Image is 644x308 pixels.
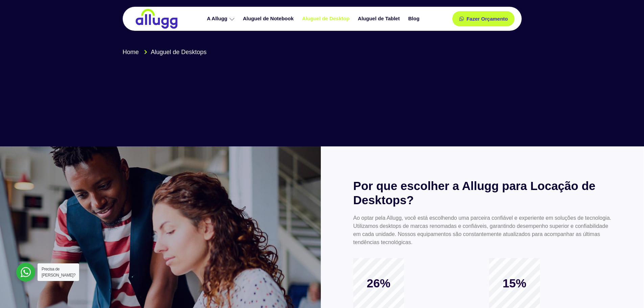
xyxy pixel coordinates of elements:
span: Precisa de [PERSON_NAME]? [42,267,75,278]
a: A Allugg [204,13,240,25]
span: 15% [489,276,540,290]
span: Aluguel de Desktops [149,48,207,57]
iframe: Chat Widget [610,276,644,308]
h2: Por que escolher a Allugg para Locação de Desktops? [353,179,612,207]
a: Aluguel de Desktop [299,13,355,25]
p: Ao optar pela Allugg, você está escolhendo uma parceira confiável e experiente em soluções de tec... [353,214,612,246]
span: 26% [353,276,404,290]
img: locação de TI é Allugg [135,8,178,29]
span: Fazer Orçamento [467,16,508,21]
a: Blog [405,13,424,25]
a: Aluguel de Tablet [355,13,405,25]
a: Aluguel de Notebook [240,13,299,25]
span: Home [123,48,139,57]
a: Fazer Orçamento [452,11,515,26]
